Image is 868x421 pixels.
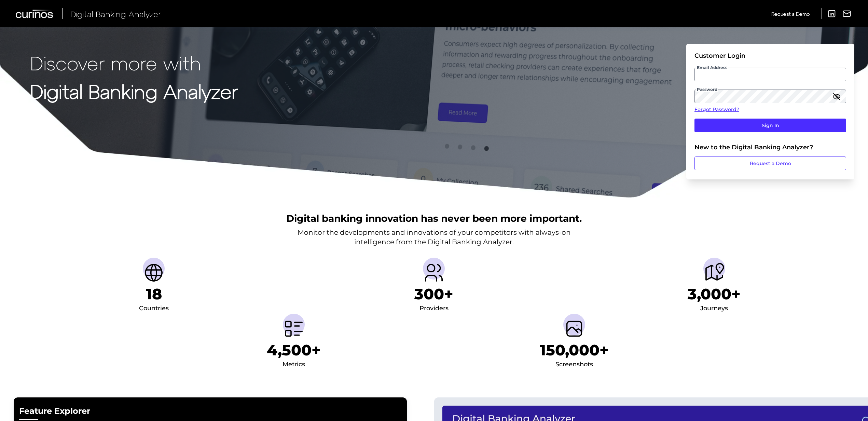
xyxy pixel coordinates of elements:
[30,80,238,103] strong: Digital Banking Analyzer
[771,11,810,17] span: Request a Demo
[414,285,453,303] h1: 300+
[694,52,846,59] div: Customer Login
[694,144,846,151] div: New to the Digital Banking Analyzer?
[419,303,449,314] div: Providers
[696,65,728,70] span: Email Address
[139,303,169,314] div: Countries
[19,406,401,417] h2: Feature Explorer
[771,8,810,19] a: Request a Demo
[283,318,305,340] img: Metrics
[694,119,846,132] button: Sign In
[555,359,593,370] div: Screenshots
[540,341,609,359] h1: 150,000+
[146,285,162,303] h1: 18
[267,341,321,359] h1: 4,500+
[16,10,54,18] img: Curinos
[563,318,585,340] img: Screenshots
[286,212,582,225] h2: Digital banking innovation has never been more important.
[694,157,846,170] a: Request a Demo
[143,262,165,284] img: Countries
[688,285,741,303] h1: 3,000+
[70,9,161,19] span: Digital Banking Analyzer
[283,359,305,370] div: Metrics
[30,52,238,73] p: Discover more with
[298,228,571,247] p: Monitor the developments and innovations of your competitors with always-on intelligence from the...
[696,87,718,92] span: Password
[694,106,846,113] a: Forgot Password?
[703,262,725,284] img: Journeys
[700,303,728,314] div: Journeys
[423,262,445,284] img: Providers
